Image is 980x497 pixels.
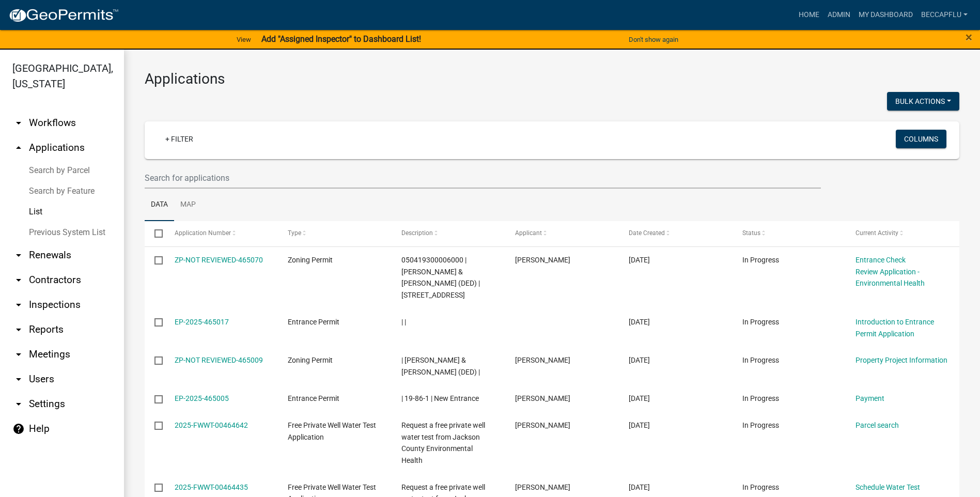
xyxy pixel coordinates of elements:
[966,31,972,43] button: Close
[629,483,650,491] span: 08/15/2025
[288,356,333,364] span: Zoning Permit
[515,356,570,364] span: Tyler Halvorson
[175,421,248,429] a: 2025-FWWT-00464642
[629,421,650,429] span: 08/15/2025
[855,229,898,237] span: Current Activity
[629,356,650,364] span: 08/17/2025
[145,189,174,222] a: Data
[288,318,339,326] span: Entrance Permit
[288,256,333,264] span: Zoning Permit
[795,5,823,25] a: Home
[401,229,433,237] span: Description
[742,394,779,402] span: In Progress
[515,394,570,402] span: Tyler Halvorson
[515,256,570,264] span: Tyler Halvorson
[742,318,779,326] span: In Progress
[846,221,959,246] datatable-header-cell: Current Activity
[164,221,278,246] datatable-header-cell: Application Number
[855,268,925,288] a: Review Application - Environmental Health
[855,394,884,402] a: Payment
[261,34,421,44] strong: Add "Assigned Inspector" to Dashboard List!
[742,483,779,491] span: In Progress
[401,318,406,326] span: | |
[855,256,906,264] a: Entrance Check
[175,229,231,237] span: Application Number
[515,483,570,491] span: Brian Bollaert
[742,229,760,237] span: Status
[145,70,959,88] h3: Applications
[12,323,25,336] i: arrow_drop_down
[401,356,480,376] span: | Halvorson, Tyler Robert & Tiffany Roseann (DED) |
[12,142,25,154] i: arrow_drop_up
[145,221,164,246] datatable-header-cell: Select
[854,5,917,25] a: My Dashboard
[515,229,542,237] span: Applicant
[175,356,263,364] a: ZP-NOT REVIEWED-465009
[288,421,376,441] span: Free Private Well Water Test Application
[12,249,25,261] i: arrow_drop_down
[175,394,229,402] a: EP-2025-465005
[175,256,263,264] a: ZP-NOT REVIEWED-465070
[629,256,650,264] span: 08/18/2025
[515,421,570,429] span: Joan Head
[288,229,301,237] span: Type
[625,31,682,48] button: Don't show again
[12,274,25,286] i: arrow_drop_down
[619,221,733,246] datatable-header-cell: Date Created
[917,5,972,25] a: BeccaPflu
[823,5,854,25] a: Admin
[855,483,920,491] a: Schedule Water Test
[12,348,25,361] i: arrow_drop_down
[401,421,485,464] span: Request a free private well water test from Jackson County Environmental Health
[145,167,821,189] input: Search for applications
[401,256,480,299] span: 050419300006000 | Halvorson, Tyler Robert & Tiffany Roseann (DED) | 529 242ND ST
[232,31,255,48] a: View
[157,130,201,148] a: + Filter
[855,318,934,338] a: Introduction to Entrance Permit Application
[12,398,25,410] i: arrow_drop_down
[887,92,959,111] button: Bulk Actions
[401,394,479,402] span: | 19-86-1 | New Entrance
[742,356,779,364] span: In Progress
[855,356,947,364] a: Property Project Information
[175,318,229,326] a: EP-2025-465017
[12,423,25,435] i: help
[896,130,946,148] button: Columns
[629,394,650,402] span: 08/17/2025
[12,299,25,311] i: arrow_drop_down
[12,117,25,129] i: arrow_drop_down
[966,30,972,44] span: ×
[629,318,650,326] span: 08/17/2025
[732,221,846,246] datatable-header-cell: Status
[629,229,665,237] span: Date Created
[278,221,392,246] datatable-header-cell: Type
[855,421,899,429] a: Parcel search
[742,421,779,429] span: In Progress
[12,373,25,385] i: arrow_drop_down
[742,256,779,264] span: In Progress
[505,221,619,246] datatable-header-cell: Applicant
[174,189,202,222] a: Map
[392,221,505,246] datatable-header-cell: Description
[288,394,339,402] span: Entrance Permit
[175,483,248,491] a: 2025-FWWT-00464435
